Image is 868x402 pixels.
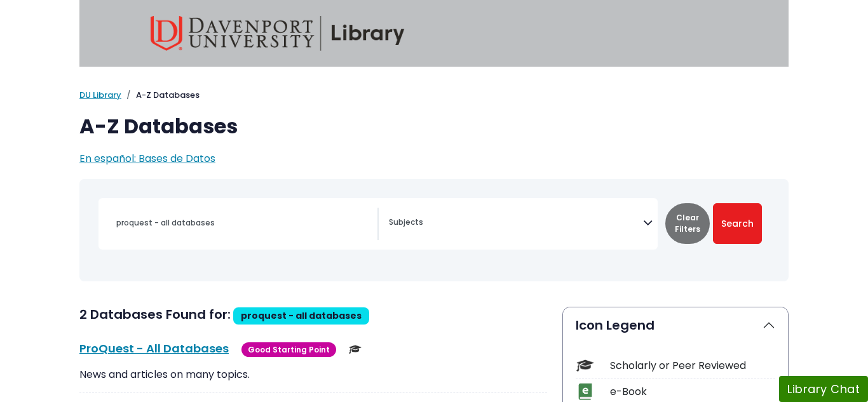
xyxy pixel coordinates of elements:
button: Submit for Search Results [713,203,762,244]
img: Icon Scholarly or Peer Reviewed [576,357,593,374]
button: Clear Filters [665,203,710,244]
span: proquest - all databases [241,309,362,322]
div: Scholarly or Peer Reviewed [610,358,775,373]
img: Davenport University Library [151,16,405,51]
button: Library Chat [779,376,868,402]
img: Icon e-Book [576,383,593,400]
input: Search database by title or keyword [109,213,377,232]
nav: breadcrumb [79,89,789,102]
img: Scholarly or Peer Reviewed [349,343,362,356]
a: En español: Bases de Datos [79,151,215,166]
div: e-Book [610,384,775,399]
a: ProQuest - All Databases [79,340,229,356]
p: News and articles on many topics. [79,367,547,382]
textarea: Search [389,218,643,229]
span: 2 Databases Found for: [79,305,231,323]
li: A-Z Databases [121,89,200,102]
nav: Search filters [79,179,789,281]
button: Icon Legend [563,307,788,343]
span: Good Starting Point [241,342,336,357]
h1: A-Z Databases [79,114,789,138]
a: DU Library [79,89,121,101]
